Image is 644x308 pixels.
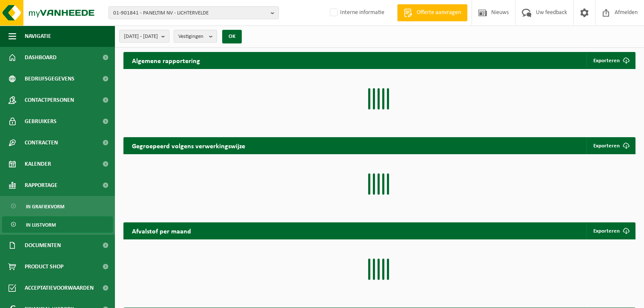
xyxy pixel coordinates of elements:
[25,111,57,132] span: Gebruikers
[415,9,463,17] span: Offerte aanvragen
[25,26,51,47] span: Navigatie
[25,277,94,299] span: Acceptatievoorwaarden
[587,52,635,69] button: Exporteren
[25,47,57,68] span: Dashboard
[25,256,63,277] span: Product Shop
[587,222,635,239] a: Exporteren
[178,30,206,43] span: Vestigingen
[2,216,113,233] a: In lijstvorm
[123,137,254,154] h2: Gegroepeerd volgens verwerkingswijze
[25,132,58,153] span: Contracten
[26,199,64,215] span: In grafiekvorm
[119,30,169,43] button: [DATE] - [DATE]
[222,30,242,43] button: OK
[397,4,467,21] a: Offerte aanvragen
[25,235,61,256] span: Documenten
[25,68,74,89] span: Bedrijfsgegevens
[2,198,113,214] a: In grafiekvorm
[113,7,267,20] span: 01-901841 - PANELTIM NV - LICHTERVELDE
[25,175,57,196] span: Rapportage
[25,153,51,175] span: Kalender
[587,137,635,154] a: Exporteren
[123,52,209,69] h2: Algemene rapportering
[124,30,158,43] span: [DATE] - [DATE]
[174,30,217,43] button: Vestigingen
[123,222,200,239] h2: Afvalstof per maand
[26,217,56,233] span: In lijstvorm
[109,6,279,19] button: 01-901841 - PANELTIM NV - LICHTERVELDE
[328,6,384,19] label: Interne informatie
[25,89,74,111] span: Contactpersonen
